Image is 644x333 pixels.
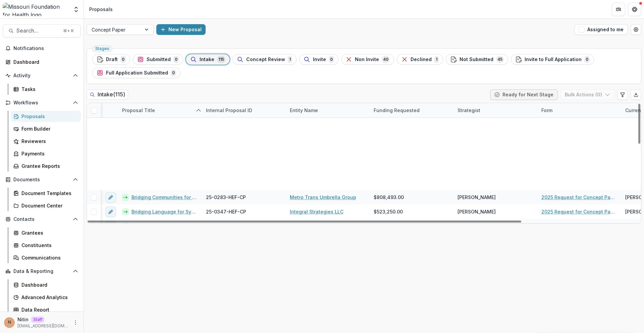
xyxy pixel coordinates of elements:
[299,54,338,65] button: Invite0
[286,103,370,117] div: Entity Name
[21,281,75,288] div: Dashboard
[290,194,356,201] a: Metro Trans Umbrella Group
[13,73,70,79] span: Activity
[3,70,81,81] button: Open Activity
[453,107,484,114] div: Strategist
[446,54,508,65] button: Not Submitted45
[62,27,75,35] div: ⌘ + K
[118,107,159,114] div: Proposal Title
[290,208,343,215] a: Integral Strategies LLC
[21,254,75,261] div: Communications
[490,89,558,100] button: Ready for Next Stage
[11,279,81,290] a: Dashboard
[374,208,403,215] span: $523,250.00
[202,103,286,117] div: Internal Proposal ID
[89,6,113,13] div: Proposals
[3,56,81,67] a: Dashboard
[612,3,625,16] button: Partners
[217,56,225,63] span: 115
[288,56,292,63] span: 1
[71,3,81,16] button: Open entity switcher
[370,107,424,114] div: Funding Requested
[3,214,81,225] button: Open Contacts
[196,108,201,113] svg: sorted ascending
[120,56,126,63] span: 0
[13,217,70,222] span: Contacts
[397,54,443,65] button: Declined1
[453,103,537,117] div: Strategist
[87,4,115,14] nav: breadcrumb
[411,57,432,62] span: Declined
[92,67,180,78] button: Full Application Submitted0
[106,70,168,76] span: Full Application Submitted
[95,46,109,51] span: Stages
[458,208,496,215] span: [PERSON_NAME]
[21,190,75,197] div: Document Templates
[628,3,641,16] button: Get Help
[631,89,641,100] button: Export table data
[11,160,81,172] a: Grantee Reports
[21,86,75,93] div: Tasks
[118,103,202,117] div: Proposal Title
[329,56,334,63] span: 0
[11,227,81,238] a: Grantees
[560,89,614,100] button: Bulk Actions (0)
[105,192,116,203] button: edit
[537,107,556,114] div: Form
[537,103,621,117] div: Form
[21,113,75,120] div: Proposals
[11,292,81,303] a: Advanced Analytics
[511,54,594,65] button: Invite to Full Application0
[341,54,394,65] button: Non Invite40
[21,125,75,132] div: Form Builder
[286,107,322,114] div: Entity Name
[21,138,75,145] div: Reviewers
[370,103,453,117] div: Funding Requested
[3,43,81,54] button: Notifications
[21,162,75,170] div: Grantee Reports
[206,194,246,201] span: 25-0283-HEF-CP
[11,188,81,199] a: Document Templates
[434,56,439,63] span: 1
[541,194,617,201] a: 2025 Request for Concept Papers
[105,206,116,217] button: edit
[246,57,285,62] span: Concept Review
[355,57,379,62] span: Non Invite
[16,28,59,34] span: Search...
[31,317,44,323] p: Staff
[131,194,198,201] a: Bridging Communities for Support in [US_STATE]: A Collective Impact Initiative
[11,84,81,95] a: Tasks
[11,148,81,159] a: Payments
[13,177,70,183] span: Documents
[374,194,404,201] span: $808,493.00
[8,320,11,325] div: Nitin
[147,57,171,62] span: Submitted
[496,56,504,63] span: 45
[617,89,628,100] button: Edit table settings
[541,208,617,215] a: 2025 Request for Concept Papers
[92,54,130,65] button: Draft0
[11,111,81,122] a: Proposals
[13,46,78,51] span: Notifications
[17,316,29,323] p: Nitin
[202,107,256,114] div: Internal Proposal ID
[17,323,69,329] p: [EMAIL_ADDRESS][DOMAIN_NAME]
[173,56,179,63] span: 0
[574,24,628,35] button: Assigned to me
[131,208,198,215] a: Bridging Language for Systems Change
[631,24,641,35] button: Open table manager
[156,24,206,35] button: New Proposal
[133,54,183,65] button: Submitted0
[11,240,81,251] a: Constituents
[541,223,617,230] a: 2025 Request for Concept Papers
[525,57,582,62] span: Invite to Full Application
[458,194,496,201] span: [PERSON_NAME]
[313,57,326,62] span: Invite
[21,202,75,209] div: Document Center
[21,150,75,157] div: Payments
[11,304,81,315] a: Data Report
